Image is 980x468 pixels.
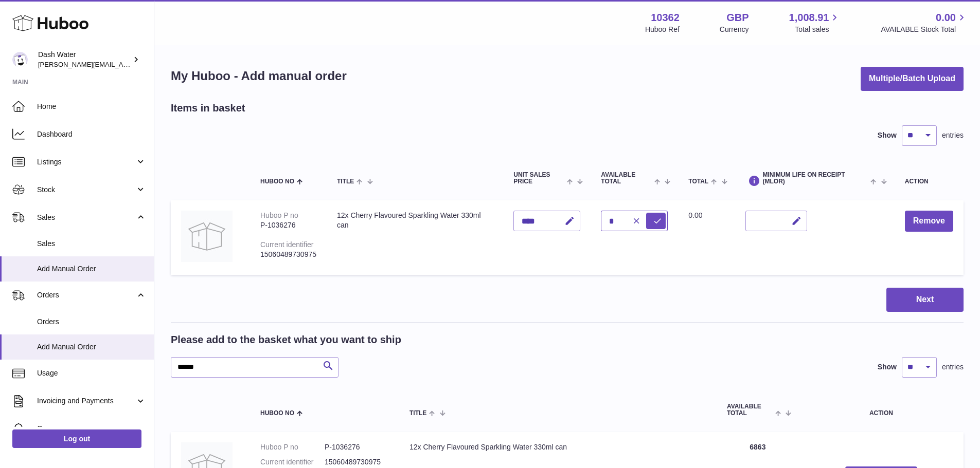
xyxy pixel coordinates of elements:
[38,60,206,68] span: [PERSON_NAME][EMAIL_ADDRESS][DOMAIN_NAME]
[37,342,146,352] span: Add Manual Order
[37,102,146,111] span: Home
[789,11,829,25] span: 1,008.91
[37,317,146,327] span: Orders
[38,50,131,69] div: Dash Water
[171,68,347,84] h1: My Huboo - Add manual order
[37,396,135,406] span: Invoicing and Payments
[878,362,897,372] label: Show
[688,211,702,219] span: 0.00
[513,172,564,185] span: Unit Sales Price
[651,11,680,25] strong: 10362
[601,172,652,185] span: AVAILABLE Total
[181,211,233,262] img: 12x Cherry Flavoured Sparkling Water 330ml can
[260,250,316,259] div: 15060489730975
[763,172,868,185] span: Minimum Life On Receipt (MLOR)
[325,442,389,452] dd: P-1036276
[795,25,841,34] span: Total sales
[260,410,294,417] span: Huboo no
[905,211,953,232] button: Remove
[37,213,135,222] span: Sales
[936,11,956,25] span: 0.00
[260,457,325,467] dt: Current identifier
[645,25,680,34] div: Huboo Ref
[260,240,314,249] div: Current identifier
[720,25,749,34] div: Currency
[799,393,964,427] th: Action
[878,130,897,140] label: Show
[337,178,354,185] span: Title
[726,11,749,25] strong: GBP
[942,130,964,140] span: entries
[727,403,773,417] span: AVAILABLE Total
[260,211,298,219] div: Huboo P no
[171,333,401,347] h2: Please add to the basket what you want to ship
[37,129,146,139] span: Dashboard
[37,239,146,249] span: Sales
[37,185,135,195] span: Stock
[886,288,964,312] button: Next
[325,457,389,467] dd: 15060489730975
[327,200,503,275] td: 12x Cherry Flavoured Sparkling Water 330ml can
[789,11,841,34] a: 1,008.91 Total sales
[688,178,708,185] span: Total
[861,67,964,91] button: Multiple/Batch Upload
[905,178,953,185] div: Action
[881,11,968,34] a: 0.00 AVAILABLE Stock Total
[260,178,294,185] span: Huboo no
[37,424,146,434] span: Cases
[12,52,28,67] img: james@dash-water.com
[12,429,141,448] a: Log out
[409,410,426,417] span: Title
[37,368,146,378] span: Usage
[260,442,325,452] dt: Huboo P no
[881,25,968,34] span: AVAILABLE Stock Total
[37,264,146,274] span: Add Manual Order
[37,290,135,300] span: Orders
[942,362,964,372] span: entries
[171,101,245,115] h2: Items in basket
[37,157,135,167] span: Listings
[260,220,316,230] div: P-1036276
